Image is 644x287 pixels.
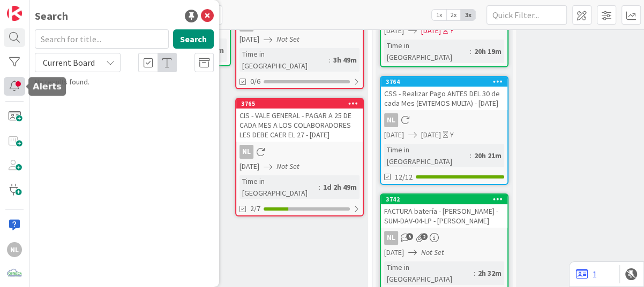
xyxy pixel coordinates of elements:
div: CSS - Realizar Pago ANTES DEL 30 de cada Mes (EVITEMOS MULTA) - [DATE] [381,87,507,110]
span: : [329,54,331,66]
div: 3764 [381,77,507,87]
div: Time in [GEOGRAPHIC_DATA] [239,48,329,72]
div: NL [384,113,398,127]
div: Y [450,129,454,141]
div: Y [450,25,454,36]
i: Not Set [276,161,299,171]
input: Search for title... [35,29,169,49]
div: 20h 21m [471,150,504,161]
a: 3765CIS - VALE GENERAL - PAGAR A 25 DE CADA MES A LOS COLABORADORES LES DEBE CAER EL 27 - [DATE]N... [235,98,364,216]
a: 3764CSS - Realizar Pago ANTES DEL 30 de cada Mes (EVITEMOS MULTA) - [DATE]NL[DATE][DATE]YTime in ... [380,76,508,185]
span: 2 [421,233,428,240]
div: NL [384,231,398,245]
div: 3765 [236,99,363,108]
span: 2x [446,10,461,20]
input: Quick Filter... [486,5,567,25]
div: 2h 32m [475,267,504,279]
span: [DATE] [421,25,441,36]
div: 3742 [386,196,507,203]
span: [DATE] [384,247,404,258]
div: NL [381,113,507,127]
span: : [470,45,471,57]
div: 3764 [386,78,507,86]
div: NL [239,145,253,159]
h5: Alerts [33,81,62,91]
div: 20h 19m [471,45,504,57]
span: 0/6 [250,76,260,87]
button: Search [173,29,214,49]
div: FACTURA batería - [PERSON_NAME] - SUM-DAV-04-LP - [PERSON_NAME] [381,204,507,228]
div: Time in [GEOGRAPHIC_DATA] [384,261,474,285]
span: 12/12 [395,172,413,183]
div: NL [7,242,22,257]
span: [DATE] [384,129,404,141]
div: 3765 [241,100,363,107]
i: Not Set [421,247,444,257]
div: NL [236,145,363,159]
div: 3h 49m [331,54,360,66]
div: Search [35,8,68,24]
span: [DATE] [384,25,404,36]
div: CIS - VALE GENERAL - PAGAR A 25 DE CADA MES A LOS COLABORADORES LES DEBE CAER EL 27 - [DATE] [236,108,363,142]
span: 2/7 [250,203,260,214]
span: [DATE] [239,161,259,172]
span: [DATE] [239,34,259,45]
div: 3764CSS - Realizar Pago ANTES DEL 30 de cada Mes (EVITEMOS MULTA) - [DATE] [381,77,507,110]
img: avatar [7,266,22,281]
div: 3765CIS - VALE GENERAL - PAGAR A 25 DE CADA MES A LOS COLABORADORES LES DEBE CAER EL 27 - [DATE] [236,99,363,142]
img: Visit kanbanzone.com [7,6,22,21]
span: 1x [432,10,446,20]
span: : [474,267,475,279]
span: : [470,150,471,161]
span: Current Board [43,57,95,68]
div: Time in [GEOGRAPHIC_DATA] [239,175,319,199]
a: 1 [576,268,597,281]
div: Time in [GEOGRAPHIC_DATA] [384,40,470,63]
div: 1d 2h 49m [320,181,360,193]
div: Time in [GEOGRAPHIC_DATA] [384,144,470,167]
span: 3x [461,10,475,20]
div: NL [381,231,507,245]
div: 3742 [381,195,507,204]
span: [DATE] [421,129,441,141]
span: : [319,181,320,193]
span: 5 [406,233,413,240]
i: Not Set [276,34,299,44]
div: No results found. [35,76,214,88]
div: 3742FACTURA batería - [PERSON_NAME] - SUM-DAV-04-LP - [PERSON_NAME] [381,195,507,228]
